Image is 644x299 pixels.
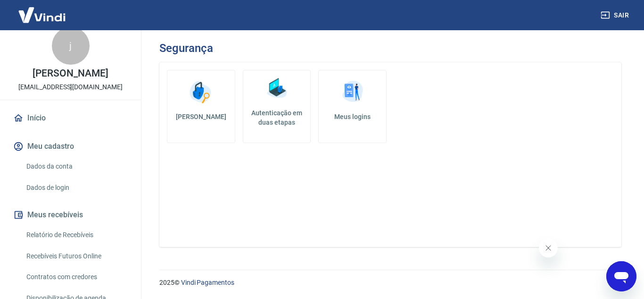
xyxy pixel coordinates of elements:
h3: Segurança [159,42,213,55]
img: Alterar senha [187,78,215,106]
h5: [PERSON_NAME] [175,112,227,121]
div: j [52,27,90,65]
a: Vindi Pagamentos [181,279,234,286]
a: Autenticação em duas etapas [243,70,311,143]
button: Sair [599,7,633,24]
h5: Meus logins [326,112,379,121]
span: Olá! Precisa de ajuda? [6,7,79,14]
a: Relatório de Recebíveis [23,225,130,245]
button: Meu cadastro [11,136,130,157]
a: Contratos com credores [23,267,130,287]
a: Início [11,108,130,128]
p: 2025 © [159,278,621,288]
p: [EMAIL_ADDRESS][DOMAIN_NAME] [18,82,123,92]
a: Recebíveis Futuros Online [23,247,130,266]
iframe: Fechar mensagem [539,239,558,257]
iframe: Botão para abrir a janela de mensagens [606,261,636,291]
img: Meus logins [339,78,367,106]
h5: Autenticação em duas etapas [247,108,307,127]
a: Dados da conta [23,157,130,176]
button: Meus recebíveis [11,205,130,225]
a: Dados de login [23,178,130,197]
img: Vindi [11,0,73,29]
img: Autenticação em duas etapas [263,74,291,103]
a: Meus logins [318,70,387,143]
a: [PERSON_NAME] [167,70,235,143]
p: [PERSON_NAME] [33,68,108,78]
